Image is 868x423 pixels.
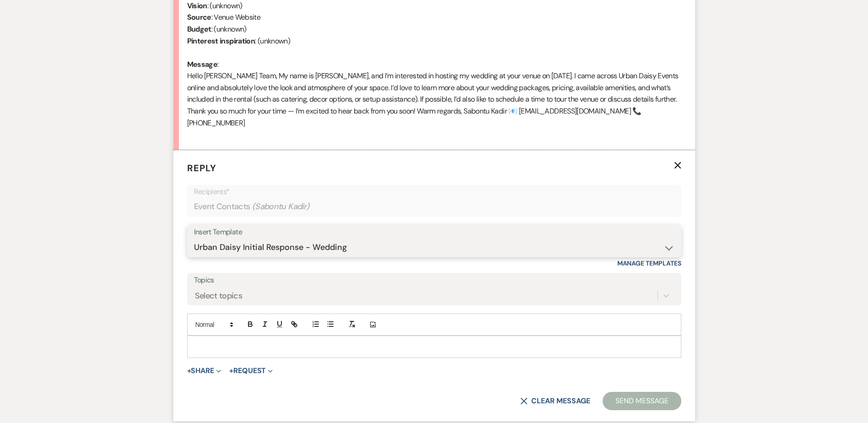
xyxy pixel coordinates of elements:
[603,392,681,410] button: Send Message
[252,201,310,213] span: ( Sabontu Kadir )
[187,24,211,34] b: Budget
[520,397,590,405] button: Clear message
[229,367,233,374] span: +
[229,367,273,374] button: Request
[195,290,243,302] div: Select topics
[187,1,207,11] b: Vision
[187,367,221,374] button: Share
[194,274,674,287] label: Topics
[187,162,216,174] span: Reply
[187,12,211,22] b: Source
[617,259,681,267] a: Manage Templates
[194,186,674,198] p: Recipients*
[187,60,218,69] b: Message
[187,36,255,46] b: Pinterest inspiration
[194,198,674,216] div: Event Contacts
[187,367,191,374] span: +
[194,226,674,239] div: Insert Template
